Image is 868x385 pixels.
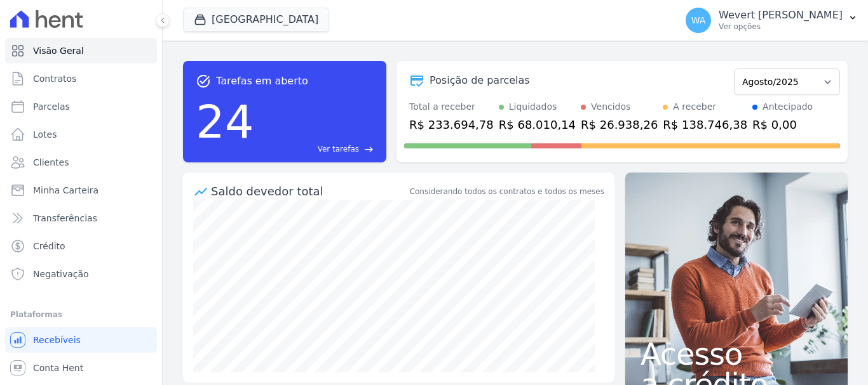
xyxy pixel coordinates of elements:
[410,186,604,197] div: Considerando todos os contratos e todos os meses
[5,66,157,91] a: Contratos
[675,3,868,38] button: WA Wevert [PERSON_NAME] Ver opções
[183,8,329,32] button: [GEOGRAPHIC_DATA]
[33,44,84,57] span: Visão Geral
[5,233,157,259] a: Crédito
[5,122,157,147] a: Lotes
[5,150,157,175] a: Clientes
[5,94,157,119] a: Parcelas
[364,145,374,154] span: east
[33,100,70,113] span: Parcelas
[719,22,843,32] p: Ver opções
[5,327,157,353] a: Recebíveis
[33,184,98,197] span: Minha Carteira
[5,355,157,381] a: Conta Hent
[33,72,76,85] span: Contratos
[691,16,706,25] span: WA
[33,362,83,374] span: Conta Hent
[5,261,157,287] a: Negativação
[409,116,494,133] div: R$ 233.694,78
[216,74,308,89] span: Tarefas em aberto
[33,212,97,225] span: Transferências
[33,156,69,169] span: Clientes
[33,268,89,280] span: Negativação
[5,178,157,203] a: Minha Carteira
[430,73,530,88] div: Posição de parcelas
[763,100,813,114] div: Antecipado
[641,339,832,369] span: Acesso
[499,116,576,133] div: R$ 68.010,14
[33,128,57,141] span: Lotes
[663,116,747,133] div: R$ 138.746,38
[581,116,658,133] div: R$ 26.938,26
[211,183,407,200] div: Saldo devedor total
[591,100,630,114] div: Vencidos
[10,307,152,322] div: Plataformas
[5,38,157,63] a: Visão Geral
[318,143,359,155] span: Ver tarefas
[409,100,494,114] div: Total a receber
[33,240,65,252] span: Crédito
[259,143,374,155] a: Ver tarefas east
[196,89,254,155] div: 24
[196,74,211,89] span: task_alt
[509,100,557,114] div: Liquidados
[752,116,813,133] div: R$ 0,00
[719,9,843,22] p: Wevert [PERSON_NAME]
[5,206,157,231] a: Transferências
[673,100,716,114] div: A receber
[33,334,81,346] span: Recebíveis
